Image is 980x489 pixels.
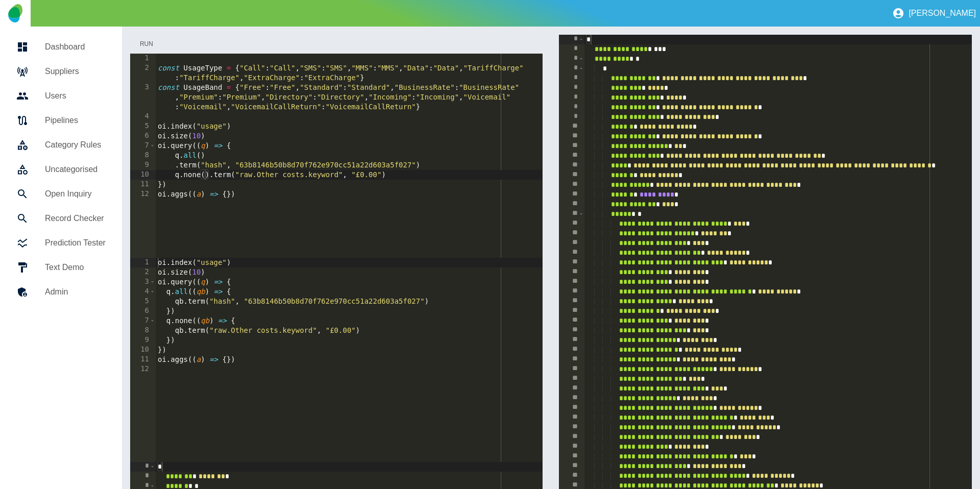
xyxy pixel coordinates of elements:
[130,151,156,160] div: 8
[130,83,156,112] div: 3
[130,277,156,287] div: 3
[45,90,106,102] h5: Users
[130,121,156,131] div: 5
[8,255,114,280] a: Text Demo
[8,231,114,255] a: Prediction Tester
[150,287,155,297] span: Toggle code folding, rows 4 through 6
[8,206,114,231] a: Record Checker
[578,35,584,44] span: Toggle code folding, rows 1 through 655
[130,345,156,355] div: 10
[8,182,114,206] a: Open Inquiry
[8,133,114,157] a: Category Rules
[888,3,980,23] button: [PERSON_NAME]
[150,316,155,326] span: Toggle code folding, rows 7 through 9
[45,261,106,274] h5: Text Demo
[130,141,156,151] div: 7
[130,63,156,83] div: 2
[8,59,114,84] a: Suppliers
[130,180,156,189] div: 11
[130,306,156,316] div: 6
[8,280,114,304] a: Admin
[130,189,156,199] div: 12
[130,35,163,54] button: Run
[45,237,106,249] h5: Prediction Tester
[45,188,106,200] h5: Open Inquiry
[45,212,106,225] h5: Record Checker
[130,287,156,297] div: 4
[8,108,114,133] a: Pipelines
[8,157,114,182] a: Uncategorised
[130,54,156,63] div: 1
[45,41,106,53] h5: Dashboard
[150,462,155,472] span: Toggle code folding, rows 1 through 31
[578,54,584,64] span: Toggle code folding, rows 3 through 654
[8,84,114,108] a: Users
[130,364,156,374] div: 12
[45,163,106,176] h5: Uncategorised
[130,297,156,306] div: 5
[130,335,156,345] div: 9
[130,316,156,326] div: 7
[578,64,584,74] span: Toggle code folding, rows 4 through 68
[45,65,106,78] h5: Suppliers
[45,114,106,127] h5: Pipelines
[8,4,22,22] img: Logo
[45,286,106,298] h5: Admin
[150,141,155,151] span: Toggle code folding, rows 7 through 11
[130,326,156,335] div: 8
[130,355,156,364] div: 11
[130,267,156,277] div: 2
[8,35,114,59] a: Dashboard
[130,131,156,141] div: 6
[150,277,155,287] span: Toggle code folding, rows 3 through 10
[130,112,156,121] div: 4
[578,209,584,219] span: Toggle code folding, rows 19 through 58
[45,139,106,151] h5: Category Rules
[909,9,976,18] p: [PERSON_NAME]
[130,258,156,267] div: 1
[130,170,156,180] div: 10
[130,160,156,170] div: 9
